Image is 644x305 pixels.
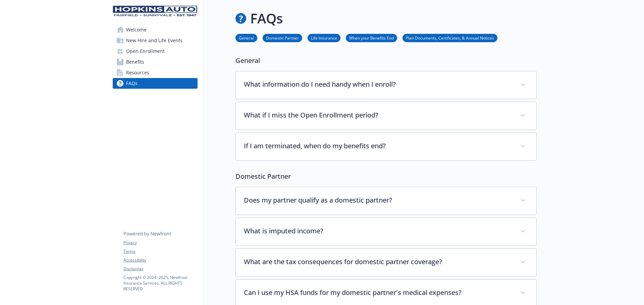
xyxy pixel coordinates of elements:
[308,34,340,41] a: Life Insurance
[126,67,149,78] span: Resources
[123,240,197,246] a: Privacy
[126,46,165,57] span: Open Enrollment
[236,187,536,215] div: Does my partner qualify as a domestic partner?
[244,288,512,298] p: Can I use my HSA funds for my domestic partner's medical expenses?
[113,46,198,57] a: Open Enrollment
[235,56,537,66] p: General
[250,8,283,28] h1: FAQs
[244,257,512,267] p: What are the tax consequences for domestic partner coverage?
[126,57,144,67] span: Benefits
[126,35,182,46] span: New Hire and Life Events
[113,57,198,67] a: Benefits
[113,24,198,35] a: Welcome
[235,34,257,41] a: General
[244,79,512,89] p: What information do I need handy when I enroll?
[113,67,198,78] a: Resources
[263,34,302,41] a: Domestic Partner
[236,102,536,130] div: What if I miss the Open Enrollment period?
[126,78,138,89] span: FAQs
[244,110,512,120] p: What if I miss the Open Enrollment period?
[236,249,536,276] div: What are the tax consequences for domestic partner coverage?
[126,24,147,35] span: Welcome
[244,226,512,236] p: What is imputed income?
[113,35,198,46] a: New Hire and Life Events
[123,248,197,254] a: Terms
[123,257,197,263] a: Accessibility
[236,71,536,99] div: What information do I need handy when I enroll?
[236,218,536,245] div: What is imputed income?
[346,34,397,41] a: When your Benefits End
[113,78,198,89] a: FAQs
[123,266,197,272] a: Disclaimer
[402,34,497,41] a: Plan Documents, Certificates, & Annual Notices
[235,171,537,181] p: Domestic Partner
[244,141,512,151] p: If I am terminated, when do my benefits end?
[244,195,512,205] p: Does my partner qualify as a domestic partner?
[236,133,536,160] div: If I am terminated, when do my benefits end?
[123,275,197,292] p: Copyright © 2024 - 2025 , Newfront Insurance Services, ALL RIGHTS RESERVED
